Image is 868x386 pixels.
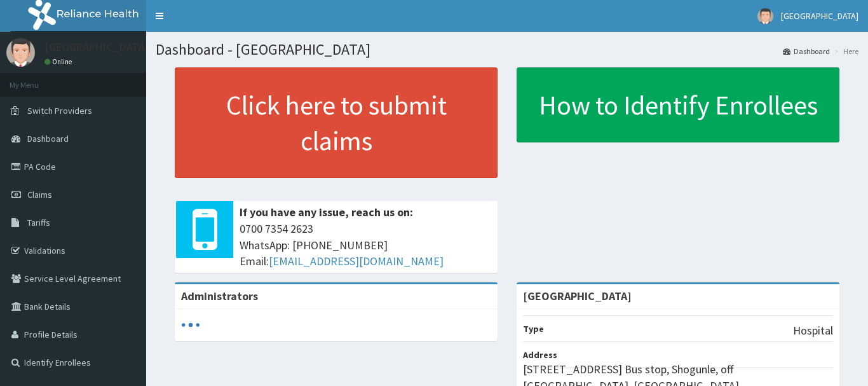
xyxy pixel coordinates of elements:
li: Here [831,46,858,57]
p: [GEOGRAPHIC_DATA] [44,41,149,53]
a: Dashboard [783,46,830,57]
strong: [GEOGRAPHIC_DATA] [523,289,632,303]
span: Claims [27,189,52,200]
img: User Image [6,38,35,67]
b: Address [523,349,557,361]
a: Click here to submit claims [175,67,498,178]
h1: Dashboard - [GEOGRAPHIC_DATA] [156,41,858,58]
svg: audio-loading [181,315,200,334]
a: Online [44,57,75,66]
a: How to Identify Enrollees [517,67,839,142]
span: [GEOGRAPHIC_DATA] [781,10,858,22]
a: [EMAIL_ADDRESS][DOMAIN_NAME] [269,254,444,268]
b: Type [523,323,544,334]
span: Dashboard [27,133,69,144]
p: Hospital [793,322,833,339]
b: If you have any issue, reach us on: [240,205,413,219]
img: User Image [757,8,773,24]
span: Tariffs [27,217,50,228]
span: Switch Providers [27,105,92,116]
b: Administrators [181,289,258,303]
span: 0700 7354 2623 WhatsApp: [PHONE_NUMBER] Email: [240,221,491,270]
